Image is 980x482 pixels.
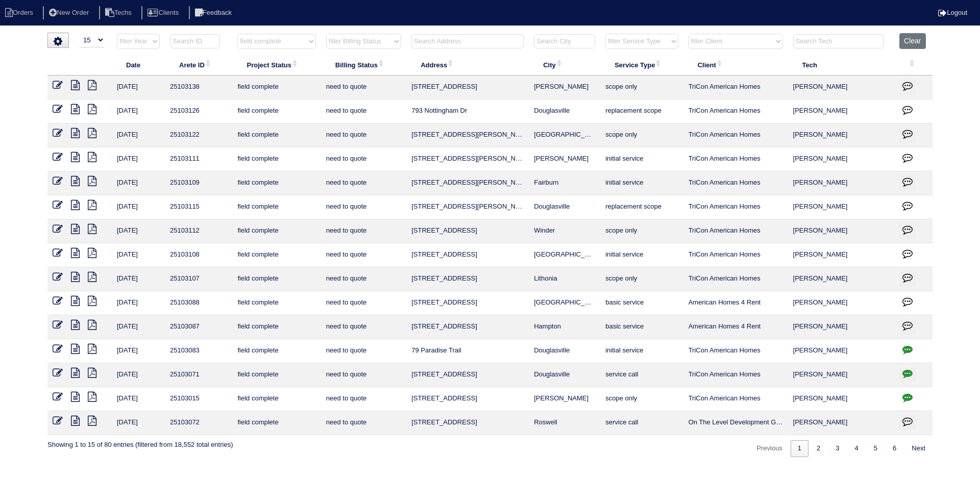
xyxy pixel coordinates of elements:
[788,411,895,435] td: [PERSON_NAME]
[600,195,683,219] td: replacement scope
[791,440,808,457] a: 1
[321,267,406,291] td: need to quote
[886,440,903,457] a: 6
[788,315,895,339] td: [PERSON_NAME]
[600,171,683,195] td: initial service
[529,195,600,219] td: Douglasville
[99,9,140,16] a: Techs
[321,243,406,267] td: need to quote
[406,243,529,267] td: [STREET_ADDRESS]
[600,219,683,243] td: scope only
[406,411,529,435] td: [STREET_ADDRESS]
[788,339,895,363] td: [PERSON_NAME]
[683,387,788,411] td: TriCon American Homes
[43,6,97,20] li: New Order
[600,411,683,435] td: service call
[112,54,165,75] th: Date
[600,291,683,315] td: basic service
[788,147,895,171] td: [PERSON_NAME]
[529,243,600,267] td: [GEOGRAPHIC_DATA]
[189,6,240,20] li: Feedback
[600,99,683,123] td: replacement scope
[899,33,925,49] button: Clear
[165,267,232,291] td: 25103107
[788,54,895,75] th: Tech
[788,99,895,123] td: [PERSON_NAME]
[406,99,529,123] td: 793 Nottingham Dr
[600,339,683,363] td: initial service
[406,387,529,411] td: [STREET_ADDRESS]
[683,411,788,435] td: On The Level Development Group
[683,219,788,243] td: TriCon American Homes
[165,219,232,243] td: 25103112
[406,315,529,339] td: [STREET_ADDRESS]
[788,123,895,147] td: [PERSON_NAME]
[165,147,232,171] td: 25103111
[321,123,406,147] td: need to quote
[165,243,232,267] td: 25103108
[529,147,600,171] td: [PERSON_NAME]
[683,123,788,147] td: TriCon American Homes
[232,339,321,363] td: field complete
[938,9,967,16] a: Logout
[321,291,406,315] td: need to quote
[170,34,220,48] input: Search ID
[600,363,683,387] td: service call
[112,315,165,339] td: [DATE]
[47,435,233,449] div: Showing 1 to 15 of 80 entries (filtered from 18,552 total entries)
[321,147,406,171] td: need to quote
[165,99,232,123] td: 25103126
[529,363,600,387] td: Douglasville
[894,54,933,75] th: : activate to sort column ascending
[904,440,933,457] a: Next
[321,54,406,75] th: Billing Status: activate to sort column ascending
[683,363,788,387] td: TriCon American Homes
[534,34,595,48] input: Search City
[165,387,232,411] td: 25103015
[112,75,165,99] td: [DATE]
[788,291,895,315] td: [PERSON_NAME]
[529,219,600,243] td: Winder
[165,363,232,387] td: 25103071
[529,171,600,195] td: Fairburn
[406,75,529,99] td: [STREET_ADDRESS]
[788,363,895,387] td: [PERSON_NAME]
[529,75,600,99] td: [PERSON_NAME]
[112,291,165,315] td: [DATE]
[793,34,884,48] input: Search Tech
[867,440,885,457] a: 5
[232,363,321,387] td: field complete
[165,195,232,219] td: 25103115
[232,243,321,267] td: field complete
[406,363,529,387] td: [STREET_ADDRESS]
[165,291,232,315] td: 25103088
[788,195,895,219] td: [PERSON_NAME]
[141,6,187,20] li: Clients
[165,339,232,363] td: 25103083
[600,123,683,147] td: scope only
[112,243,165,267] td: [DATE]
[165,54,232,75] th: Arete ID: activate to sort column ascending
[232,315,321,339] td: field complete
[600,387,683,411] td: scope only
[683,147,788,171] td: TriCon American Homes
[232,75,321,99] td: field complete
[600,315,683,339] td: basic service
[321,195,406,219] td: need to quote
[112,171,165,195] td: [DATE]
[683,54,788,75] th: Client: activate to sort column ascending
[112,387,165,411] td: [DATE]
[529,315,600,339] td: Hampton
[321,171,406,195] td: need to quote
[112,219,165,243] td: [DATE]
[232,291,321,315] td: field complete
[600,267,683,291] td: scope only
[788,267,895,291] td: [PERSON_NAME]
[321,363,406,387] td: need to quote
[600,54,683,75] th: Service Type: activate to sort column ascending
[165,315,232,339] td: 25103087
[232,195,321,219] td: field complete
[529,387,600,411] td: [PERSON_NAME]
[788,387,895,411] td: [PERSON_NAME]
[321,339,406,363] td: need to quote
